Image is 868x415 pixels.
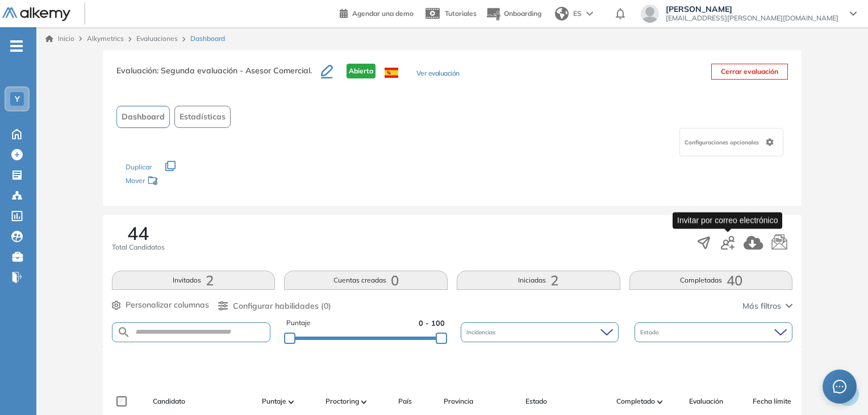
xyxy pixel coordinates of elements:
[742,300,781,312] span: Más filtros
[117,325,131,339] img: SEARCH_ALT
[753,396,791,406] span: Fecha límite
[555,7,569,20] img: world
[457,271,620,290] button: Iniciadas2
[833,380,846,393] span: message
[504,9,541,18] span: Onboarding
[666,5,838,14] span: [PERSON_NAME]
[385,68,398,78] img: ESP
[45,34,74,44] a: Inicio
[635,322,792,342] div: Estado
[666,14,838,23] span: [EMAIL_ADDRESS][PERSON_NAME][DOMAIN_NAME]
[616,396,655,406] span: Completado
[352,9,414,18] span: Agendar una demo
[689,396,723,406] span: Evaluación
[10,45,23,47] i: -
[525,396,547,406] span: Estado
[157,65,312,76] span: : Segunda evaluación - Asesor Comercial.
[284,271,448,290] button: Cuentas creadas0
[419,318,445,329] span: 0 - 100
[112,299,209,311] button: Personalizar columnas
[286,318,311,329] span: Puntaje
[136,34,178,43] a: Evaluaciones
[262,396,286,406] span: Puntaje
[126,299,209,311] span: Personalizar columnas
[2,7,70,22] img: Logo
[640,328,661,337] span: Estado
[679,128,783,156] div: Configuraciones opcionales
[127,224,149,242] span: 44
[190,34,225,44] span: Dashboard
[398,396,412,406] span: País
[466,328,498,337] span: Incidencias
[325,396,359,406] span: Proctoring
[126,163,152,171] span: Duplicar
[112,242,165,252] span: Total Candidatos
[174,106,231,128] button: Estadísticas
[586,11,593,16] img: arrow
[153,396,185,406] span: Candidato
[416,68,460,80] button: Ver evaluación
[340,6,414,19] a: Agendar una demo
[444,396,473,406] span: Provincia
[629,271,793,290] button: Completadas40
[233,300,331,312] span: Configurar habilidades (0)
[112,271,276,290] button: Invitados2
[461,322,619,342] div: Incidencias
[742,300,792,312] button: Más filtros
[711,64,788,80] button: Cerrar evaluación
[657,400,663,404] img: [missing "en.ARROW_ALT" translation]
[573,9,582,19] span: ES
[15,94,20,103] span: Y
[180,111,226,123] span: Estadísticas
[685,138,761,147] span: Configuraciones opcionales
[673,212,782,229] div: Invitar por correo electrónico
[445,9,477,18] span: Tutoriales
[289,400,294,404] img: [missing "en.ARROW_ALT" translation]
[218,300,331,312] button: Configurar habilidades (0)
[116,64,321,88] h3: Evaluación
[122,111,165,123] span: Dashboard
[347,64,375,78] span: Abierta
[87,34,124,43] span: Alkymetrics
[126,171,239,192] div: Mover
[486,2,541,26] button: Onboarding
[361,400,367,404] img: [missing "en.ARROW_ALT" translation]
[116,106,170,128] button: Dashboard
